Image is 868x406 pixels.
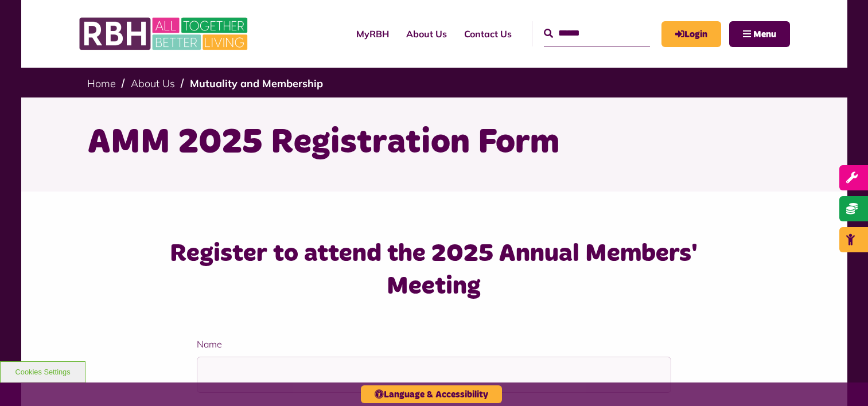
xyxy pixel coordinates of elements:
[87,120,781,165] h1: AMM 2025 Registration Form
[131,77,175,90] a: About Us
[398,18,456,49] a: About Us
[138,237,730,303] h3: Register to attend the 2025 Annual Members' Meeting
[87,77,116,90] a: Home
[79,11,251,56] img: RBH
[348,18,398,49] a: MyRBH
[661,21,721,47] a: MyRBH
[753,30,776,39] span: Menu
[197,337,671,351] label: Name
[361,385,502,403] button: Language & Accessibility
[729,21,790,47] button: Navigation
[456,18,520,49] a: Contact Us
[190,77,323,90] a: Mutuality and Membership
[816,354,868,406] iframe: Netcall Web Assistant for live chat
